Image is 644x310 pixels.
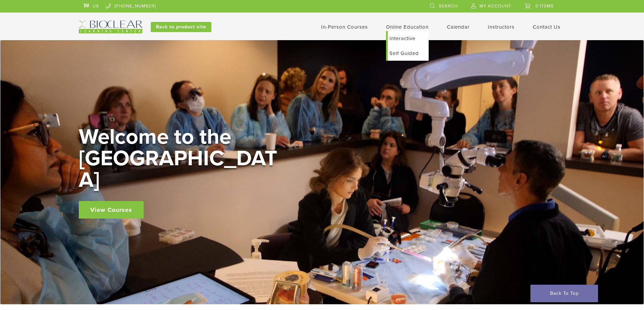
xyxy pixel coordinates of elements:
[488,24,515,30] a: Instructors
[79,21,142,33] img: Bioclear
[321,24,368,30] a: In-Person Courses
[439,3,458,9] span: Search
[530,285,598,302] a: Back To Top
[388,46,429,61] a: Self Guided
[533,24,560,30] a: Contact Us
[79,201,144,219] a: View Courses
[535,3,554,9] span: 0 items
[386,24,429,30] a: Online Education
[151,22,211,32] a: Back to product site
[447,24,470,30] a: Calendar
[79,126,282,191] h2: Welcome to the [GEOGRAPHIC_DATA]
[388,31,429,46] a: Interactive
[479,3,511,9] span: My Account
